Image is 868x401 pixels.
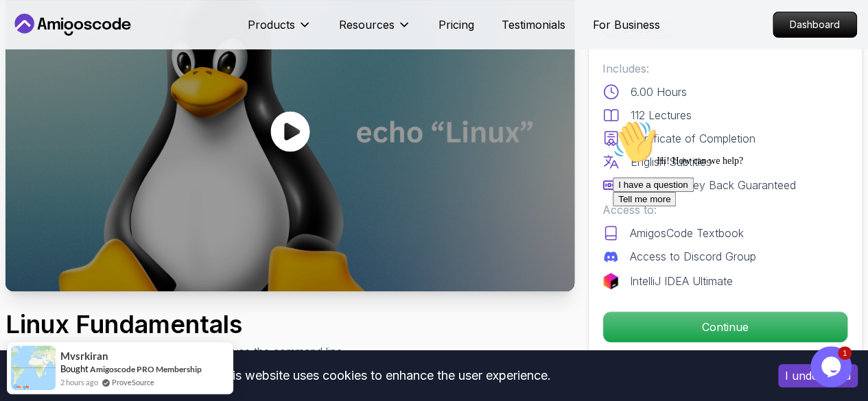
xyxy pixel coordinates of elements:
img: provesource social proof notification image [11,345,56,390]
iframe: chat widget [810,346,854,387]
a: Dashboard [773,12,857,38]
p: Learn the fundamentals of Linux and how to use the command line [5,343,342,360]
p: Products [248,16,295,33]
div: This website uses cookies to enhance the user experience. [10,361,758,391]
p: Continue [603,312,847,342]
button: Products [248,16,312,44]
span: Hi! How can we help? [5,41,136,51]
span: 2 hours ago [60,376,98,388]
img: :wave: [5,5,49,49]
iframe: chat widget [607,114,854,339]
span: Bought [60,363,89,374]
p: Resources [339,16,395,33]
img: jetbrains logo [602,273,619,289]
button: Continue [602,311,848,343]
div: 👋Hi! How can we help?I have a questionTell me more [5,5,253,92]
p: Includes: [602,60,848,77]
button: Accept cookies [778,364,858,387]
button: Resources [339,16,411,44]
a: Amigoscode PRO Membership [90,364,202,374]
h1: Linux Fundamentals [5,311,342,338]
p: 112 Lectures [631,107,692,123]
a: Testimonials [502,16,565,33]
p: Dashboard [773,12,856,37]
p: 6.00 Hours [631,84,687,100]
p: Access to: [602,202,848,218]
a: ProveSource [112,376,154,388]
span: mvsrkiran [60,350,108,362]
button: Tell me more [5,77,69,92]
a: Pricing [438,16,474,33]
button: I have a question [5,63,86,77]
a: For Business [593,16,660,33]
